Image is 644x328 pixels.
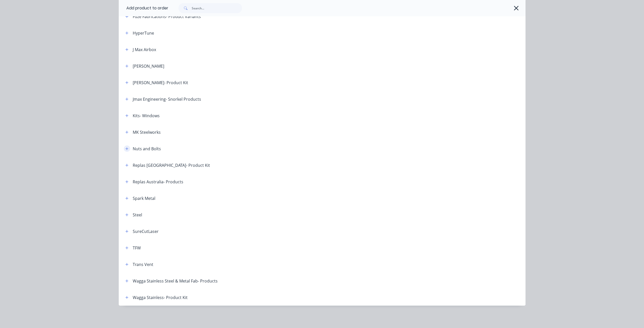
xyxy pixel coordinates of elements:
[133,278,218,284] div: Wagga Stainless Steel & Metal Fab- Products
[133,195,155,201] div: Spark Metal
[133,146,161,152] div: Nuts and Bolts
[133,30,154,36] div: HyperTune
[133,47,156,53] div: J Max Airbox
[133,261,153,267] div: Trans Vent
[133,294,188,301] div: Wagga Stainless- Product Kit
[133,80,188,86] div: [PERSON_NAME]- Product Kit
[192,3,242,13] input: Search...
[133,129,161,135] div: MK Steelworks
[133,96,201,102] div: Jmax Engineering- Snorkel Products
[133,179,183,185] div: Replas Australia- Products
[133,228,159,234] div: SureCutLaser
[133,113,160,119] div: Kits- Windows
[133,63,164,69] div: [PERSON_NAME]
[133,212,142,218] div: Steel
[133,245,141,251] div: TFW
[133,162,210,168] div: Replas [GEOGRAPHIC_DATA]- Product Kit
[133,13,201,20] div: Fuze Fabrications- Product Variants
